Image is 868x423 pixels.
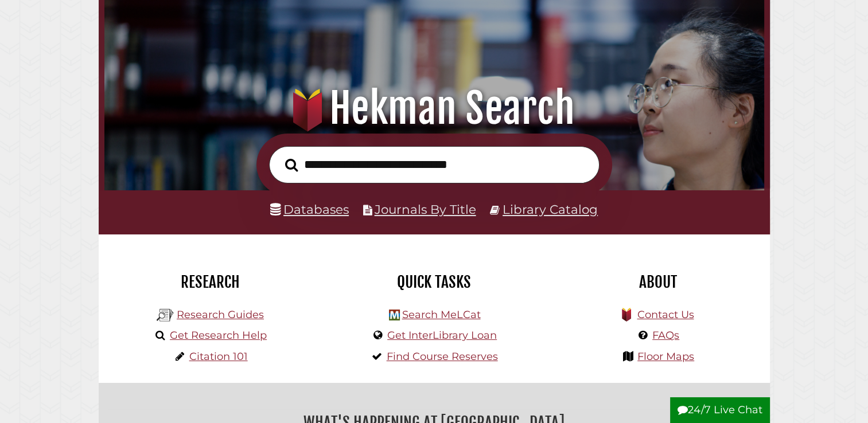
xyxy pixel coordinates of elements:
a: Floor Maps [637,350,694,363]
a: Journals By Title [375,202,476,217]
i: Search [285,158,298,171]
a: FAQs [652,329,679,342]
a: Contact Us [637,308,694,321]
h2: About [555,272,761,292]
a: Library Catalog [503,202,598,217]
h2: Quick Tasks [331,272,538,292]
a: Get InterLibrary Loan [387,329,497,342]
a: Databases [270,202,349,217]
a: Citation 101 [189,350,248,363]
button: Search [279,155,303,175]
h2: Research [107,272,314,292]
a: Research Guides [177,308,264,321]
a: Get Research Help [170,329,267,342]
a: Search MeLCat [402,308,480,321]
img: Hekman Library Logo [157,307,174,324]
h1: Hekman Search [117,83,751,134]
a: Find Course Reserves [387,350,498,363]
img: Hekman Library Logo [389,310,400,320]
